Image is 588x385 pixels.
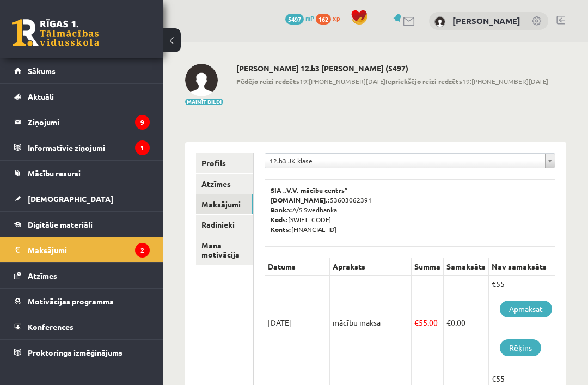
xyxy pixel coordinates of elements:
[14,109,150,135] a: Ziņojumi9
[269,154,541,168] span: 12.b3 JK klase
[271,186,348,194] b: SIA „V.V. mācību centrs”
[452,15,520,26] a: [PERSON_NAME]
[236,77,299,85] b: Pēdējo reizi redzēts
[14,237,150,262] a: Maksājumi2
[14,84,150,109] a: Aktuāli
[271,205,292,214] b: Banka:
[28,347,122,357] span: Proktoringa izmēģinājums
[271,195,330,204] b: [DOMAIN_NAME].:
[271,225,291,234] b: Konts:
[305,14,314,22] span: mP
[14,186,150,211] a: [DEMOGRAPHIC_DATA]
[135,140,150,155] i: 1
[412,258,444,276] th: Summa
[285,14,314,22] a: 5497 mP
[330,258,412,276] th: Apraksts
[446,317,451,327] span: €
[14,314,150,339] a: Konferences
[14,135,150,160] a: Informatīvie ziņojumi1
[196,215,253,235] a: Radinieki
[265,154,555,168] a: 12.b3 JK klase
[489,276,555,370] td: €55
[28,66,56,76] span: Sākums
[444,258,489,276] th: Samaksāts
[500,301,552,317] a: Apmaksāt
[265,276,330,370] td: [DATE]
[185,64,218,96] img: Agate Kate Strauta
[28,237,150,262] legend: Maksājumi
[414,317,419,327] span: €
[444,276,489,370] td: 0.00
[14,212,150,237] a: Digitālie materiāli
[385,77,462,85] b: Iepriekšējo reizi redzēts
[271,185,549,234] p: 53603062391 A/S Swedbanka [SWIFT_CODE] [FINANCIAL_ID]
[185,99,223,105] button: Mainīt bildi
[14,263,150,288] a: Atzīmes
[196,194,253,215] a: Maksājumi
[14,289,150,314] a: Motivācijas programma
[330,276,412,370] td: mācību maksa
[196,235,253,265] a: Mana motivācija
[412,276,444,370] td: 55.00
[236,64,548,73] h2: [PERSON_NAME] 12.b3 [PERSON_NAME] (5497)
[135,115,150,130] i: 9
[316,14,331,25] span: 162
[12,19,99,46] a: Rīgas 1. Tālmācības vidusskola
[28,219,93,229] span: Digitālie materiāli
[196,153,253,173] a: Profils
[500,339,541,356] a: Rēķins
[14,340,150,365] a: Proktoringa izmēģinājums
[236,76,548,86] span: 19:[PHONE_NUMBER][DATE] 19:[PHONE_NUMBER][DATE]
[28,322,73,332] span: Konferences
[14,58,150,83] a: Sākums
[333,14,340,22] span: xp
[28,91,54,101] span: Aktuāli
[316,14,345,22] a: 162 xp
[28,109,150,135] legend: Ziņojumi
[265,258,330,276] th: Datums
[28,271,57,280] span: Atzīmes
[135,243,150,258] i: 2
[434,16,445,27] img: Agate Kate Strauta
[28,168,81,178] span: Mācību resursi
[285,14,304,25] span: 5497
[271,215,288,224] b: Kods:
[196,174,253,194] a: Atzīmes
[489,258,555,276] th: Nav samaksāts
[14,161,150,186] a: Mācību resursi
[28,135,150,160] legend: Informatīvie ziņojumi
[28,296,114,306] span: Motivācijas programma
[28,194,113,204] span: [DEMOGRAPHIC_DATA]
